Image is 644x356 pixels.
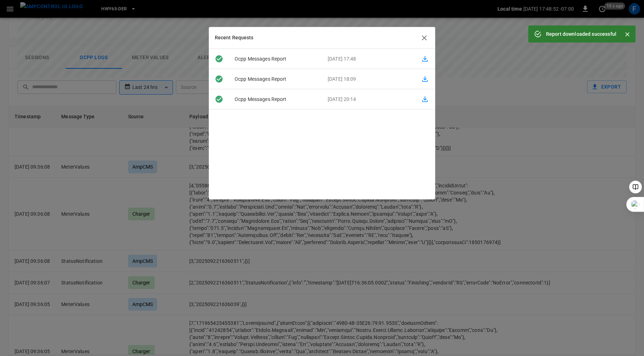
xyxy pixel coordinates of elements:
[546,28,616,40] div: Report downloaded successful
[322,55,415,63] p: [DATE] 17:48
[229,55,322,63] p: Ocpp Messages Report
[229,96,322,103] p: Ocpp Messages Report
[229,75,322,83] p: Ocpp Messages Report
[322,75,415,83] p: [DATE] 18:09
[215,34,254,42] h6: Recent Requests
[622,29,633,40] button: Close
[209,75,229,83] div: Downloaded
[209,95,229,103] div: Downloaded
[322,96,415,103] p: [DATE] 20:14
[209,55,229,63] div: Downloaded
